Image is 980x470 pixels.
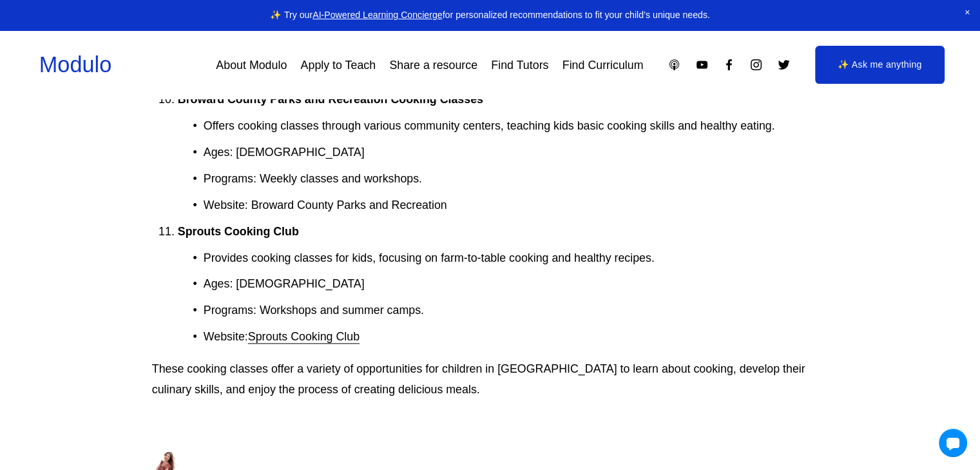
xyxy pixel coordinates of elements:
a: Twitter [777,58,791,72]
p: These cooking classes offer a variety of opportunities for children in [GEOGRAPHIC_DATA] to learn... [152,358,829,400]
a: Share a resource [389,54,477,77]
strong: Sprouts Cooking Club [178,225,299,238]
a: YouTube [695,58,709,72]
p: Ages: [DEMOGRAPHIC_DATA] [204,142,829,162]
a: Apple Podcasts [668,58,681,72]
p: Offers cooking classes through various community centers, teaching kids basic cooking skills and ... [204,115,829,136]
a: AI-Powered Learning Concierge [312,10,442,20]
a: Find Curriculum [562,54,644,77]
p: Ages: [DEMOGRAPHIC_DATA] [204,273,829,294]
a: Facebook [722,58,736,72]
p: Programs: Weekly classes and workshops. [204,168,829,189]
a: Apply to Teach [301,54,376,77]
p: Website: Broward County Parks and Recreation [204,195,829,215]
p: Programs: Workshops and summer camps. [204,300,829,320]
p: Website: [204,326,829,347]
a: ✨ Ask me anything [815,46,945,84]
a: Find Tutors [491,54,548,77]
a: Sprouts Cooking Club [248,330,360,343]
a: About Modulo [216,54,287,77]
p: Provides cooking classes for kids, focusing on farm-to-table cooking and healthy recipes. [204,248,829,268]
a: Instagram [749,58,763,72]
strong: Broward County Parks and Recreation Cooking Classes [178,93,483,106]
a: Modulo [39,52,111,77]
